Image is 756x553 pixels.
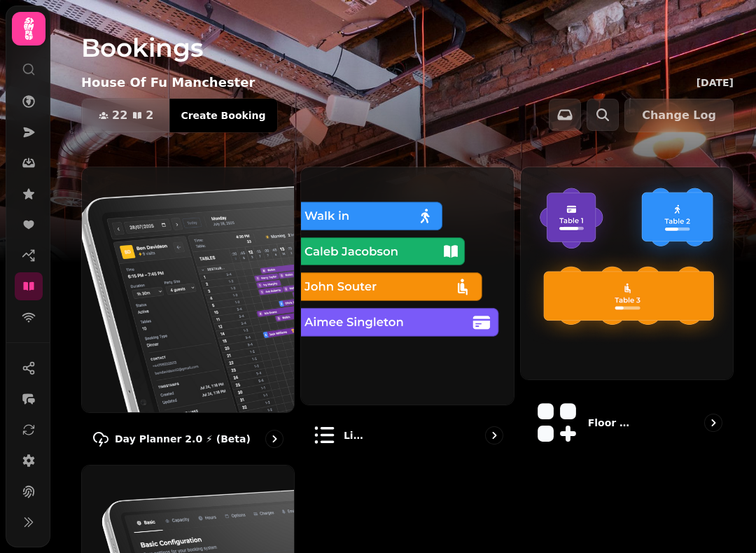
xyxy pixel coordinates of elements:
a: Day Planner 2.0 ⚡ (Beta)Day Planner 2.0 ⚡ (Beta) [81,167,295,459]
p: List view [344,428,367,442]
span: Create Booking [181,111,265,120]
p: Day Planner 2.0 ⚡ (Beta) [115,432,251,446]
svg: go to [706,416,720,430]
button: Create Booking [169,99,276,132]
svg: go to [487,428,501,442]
span: Change Log [642,110,716,121]
img: Floor Plans (beta) [521,167,733,379]
span: 22 [112,110,127,121]
p: Floor Plans (beta) [588,416,636,430]
span: 2 [146,110,153,121]
p: [DATE] [696,76,734,90]
img: Day Planner 2.0 ⚡ (Beta) [82,167,294,412]
a: List viewList view [300,167,514,459]
button: Change Log [624,99,734,132]
img: List view [301,167,513,405]
p: House Of Fu Manchester [81,73,255,92]
a: Floor Plans (beta)Floor Plans (beta) [520,167,734,459]
button: 222 [82,99,170,132]
svg: go to [267,432,281,446]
